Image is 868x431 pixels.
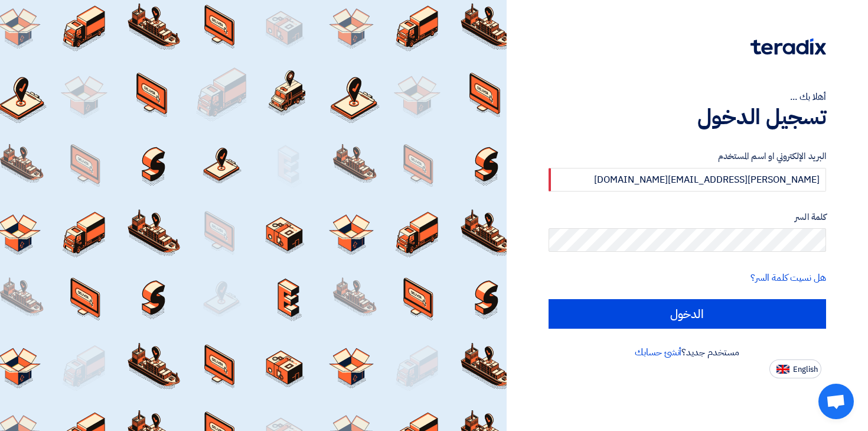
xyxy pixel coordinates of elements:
[549,299,827,329] input: الدخول
[549,168,827,192] input: أدخل بريد العمل الإلكتروني او اسم المستخدم الخاص بك ...
[549,210,827,224] label: كلمة السر
[750,271,826,285] a: هل نسيت كلمة السر؟
[776,365,789,374] img: en-US.png
[818,384,854,419] div: Open chat
[793,365,818,374] span: English
[549,104,827,130] h1: تسجيل الدخول
[549,345,827,359] div: مستخدم جديد؟
[750,38,826,55] img: Teradix logo
[769,359,821,378] button: English
[549,90,827,104] div: أهلا بك ...
[549,150,827,163] label: البريد الإلكتروني او اسم المستخدم
[635,345,681,359] a: أنشئ حسابك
